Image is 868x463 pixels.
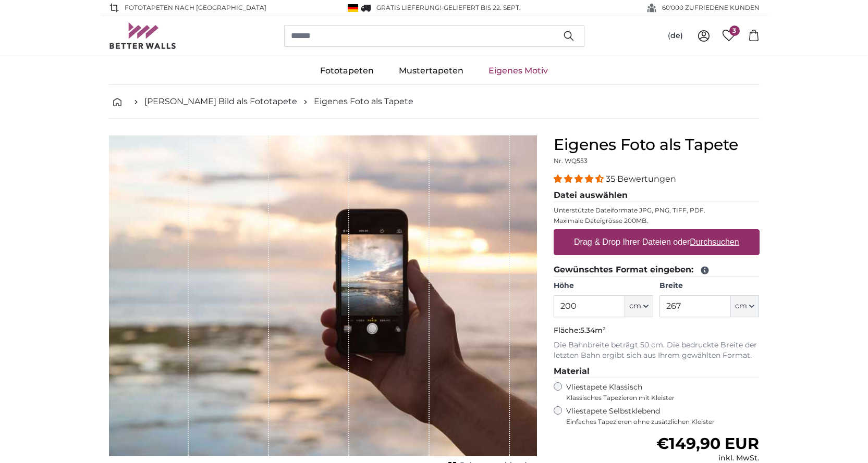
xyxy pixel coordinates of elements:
span: cm [629,301,641,311]
span: €149,90 EUR [656,434,759,453]
span: - [441,4,521,11]
img: Betterwalls [109,22,177,49]
span: Klassisches Tapezieren mit Kleister [566,394,751,402]
label: Breite [659,281,759,291]
span: cm [735,301,747,311]
a: Eigenes Motiv [476,57,560,84]
span: Einfaches Tapezieren ohne zusätzlichen Kleister [566,418,760,426]
p: Maximale Dateigrösse 200MB. [554,217,760,225]
label: Vliestapete Klassisch [566,382,751,402]
span: 35 Bewertungen [606,174,676,184]
legend: Datei auswählen [554,189,760,202]
nav: breadcrumbs [109,85,760,119]
img: Deutschland [348,4,358,12]
legend: Material [554,365,760,378]
a: [PERSON_NAME] Bild als Fototapete [144,95,297,108]
label: Drag & Drop Ihrer Dateien oder [570,232,743,253]
h1: Eigenes Foto als Tapete [554,135,760,154]
button: cm [625,295,653,317]
a: Eigenes Foto als Tapete [314,95,413,108]
a: Mustertapeten [386,57,476,84]
a: Fototapeten [308,57,386,84]
span: 5.34m² [580,326,606,335]
span: Nr. WQ553 [554,157,588,165]
button: (de) [659,27,691,45]
label: Vliestapete Selbstklebend [566,406,760,426]
p: Unterstützte Dateiformate JPG, PNG, TIFF, PDF. [554,206,760,215]
legend: Gewünschtes Format eingeben: [554,264,760,277]
span: 4.34 stars [554,174,606,184]
u: Durchsuchen [690,237,739,246]
span: 60'000 ZUFRIEDENE KUNDEN [662,3,760,12]
span: GRATIS Lieferung! [376,4,441,11]
p: Fläche: [554,326,760,336]
p: Die Bahnbreite beträgt 50 cm. Die bedruckte Breite der letzten Bahn ergibt sich aus Ihrem gewählt... [554,340,760,361]
span: Fototapeten nach [GEOGRAPHIC_DATA] [125,3,266,12]
button: cm [731,295,759,317]
span: 3 [729,26,740,36]
span: Geliefert bis 22. Sept. [444,4,521,11]
label: Höhe [554,281,653,291]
